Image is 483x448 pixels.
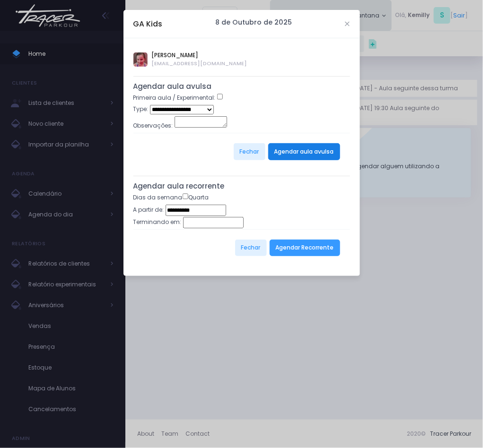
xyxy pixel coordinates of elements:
[133,193,350,267] form: Dias da semana
[345,22,350,26] button: Close
[152,60,247,68] span: [EMAIL_ADDRESS][DOMAIN_NAME]
[133,206,164,214] label: A partir de:
[133,218,182,226] label: Terminando em:
[133,82,350,91] h5: Agendar aula avulsa
[268,143,340,160] button: Agendar aula avulsa
[133,121,173,130] label: Observações:
[235,240,267,257] button: Fechar
[183,193,189,199] input: Quarta
[133,94,216,102] label: Primeira aula / Experimental:
[152,51,247,60] span: [PERSON_NAME]
[133,182,350,190] h5: Agendar aula recorrente
[133,18,163,29] h5: GA Kids
[270,240,340,257] button: Agendar Recorrente
[216,18,292,26] h6: 8 de Outubro de 2025
[133,105,149,113] label: Type:
[183,193,209,202] label: Quarta
[234,143,265,160] button: Fechar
